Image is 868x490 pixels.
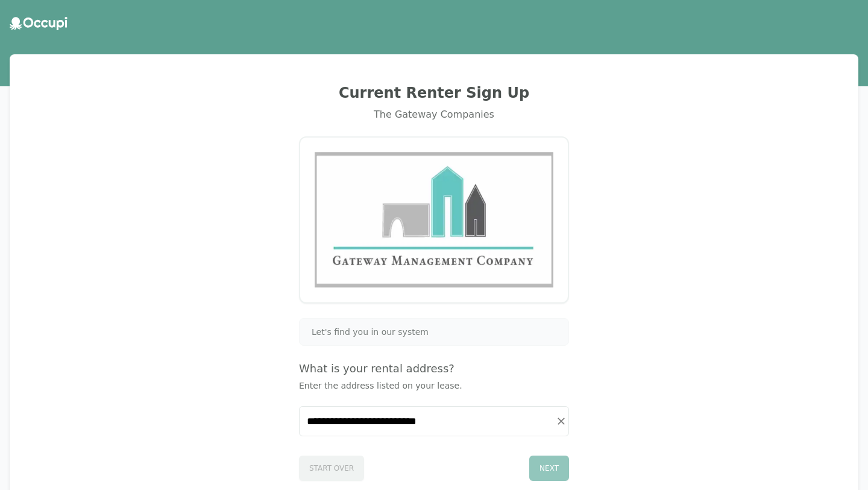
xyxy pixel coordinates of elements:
[24,83,844,103] h2: Current Renter Sign Up
[299,360,569,377] h4: What is your rental address?
[553,413,570,430] button: Clear
[312,326,429,338] span: Let's find you in our system
[300,407,568,436] input: Start typing...
[299,380,569,392] p: Enter the address listed on your lease.
[24,107,844,122] div: The Gateway Companies
[315,152,553,288] img: Gateway Management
